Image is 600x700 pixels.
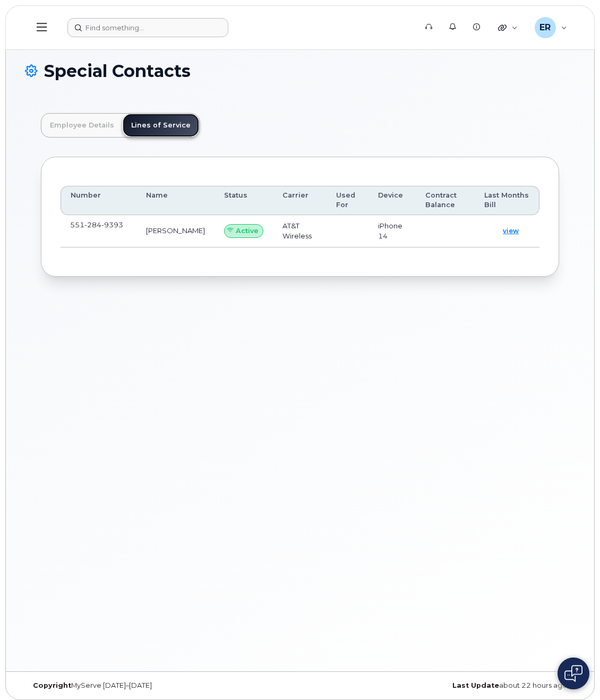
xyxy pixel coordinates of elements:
th: Name [136,186,215,215]
th: Carrier [273,186,327,215]
strong: Copyright [33,681,71,689]
strong: Last Update [452,681,499,689]
th: Last Months Bill [475,186,539,215]
th: Device [368,186,416,215]
div: MyServe [DATE]–[DATE] [25,681,300,690]
span: 284 [84,220,101,229]
th: Status [215,186,273,215]
span: 551 [70,220,123,229]
a: Lines of Service [123,114,199,137]
img: Open chat [564,665,582,682]
span: view [503,226,519,236]
th: Number [61,186,136,215]
td: iPhone 14 [368,215,416,247]
span: 9393 [101,220,123,229]
a: Employee Details [41,114,123,137]
td: AT&T Wireless [273,215,327,247]
a: goToDevice [70,231,83,239]
div: about 22 hours ago [300,681,575,690]
a: view [484,219,530,243]
td: [PERSON_NAME] [136,215,215,247]
th: Used For [327,186,368,215]
span: Active [236,226,259,236]
th: Contract Balance [416,186,475,215]
h1: Special Contacts [25,62,575,80]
